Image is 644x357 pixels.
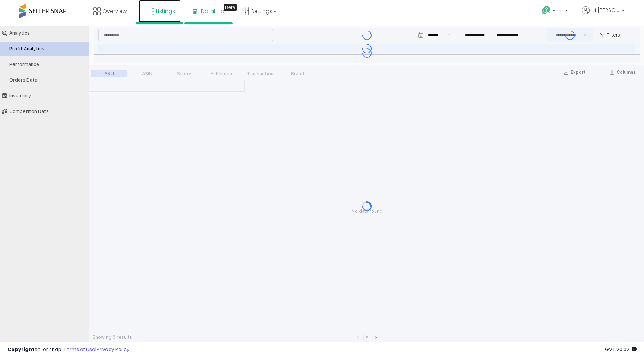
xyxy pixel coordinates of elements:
a: Hi [PERSON_NAME] [582,6,625,23]
div: Inventory [9,67,87,72]
span: Listings [156,7,175,15]
div: Tooltip anchor [224,4,237,11]
span: 2025-08-13 20:02 GMT [605,346,637,353]
strong: Copyright [7,346,35,353]
span: Hi [PERSON_NAME] [591,6,619,14]
div: Competiton Data [9,83,87,88]
div: Analytics [9,4,87,10]
div: Performance [9,36,87,41]
a: Privacy Policy [97,346,129,353]
a: Terms of Use [64,346,95,353]
div: seller snap | | [7,346,129,353]
span: Help [553,7,563,14]
div: Profit Analytics [9,20,87,25]
div: Orders Data [9,51,87,57]
span: Overview [102,7,127,15]
i: Get Help [542,6,551,15]
span: DataHub [201,7,224,15]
